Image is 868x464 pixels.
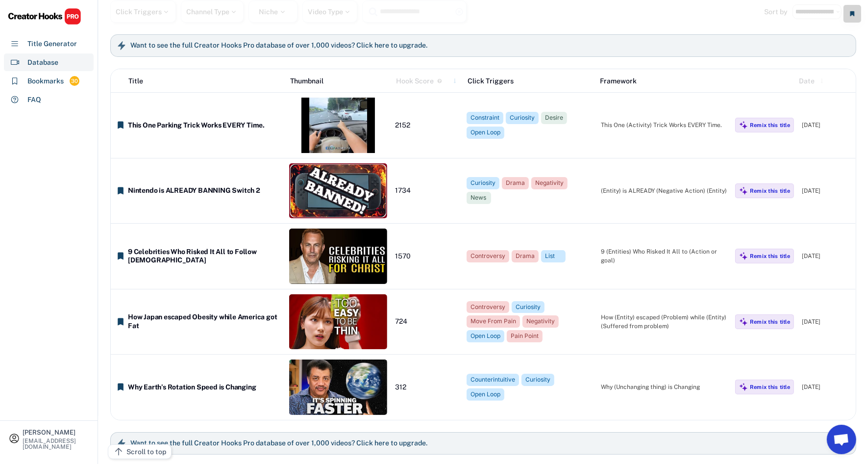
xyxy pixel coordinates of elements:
[750,253,790,259] div: Remix this title
[116,317,125,327] button: bookmark
[802,186,851,195] div: [DATE]
[116,120,125,130] button: bookmark
[259,8,287,15] div: Niche
[471,376,515,384] div: Counterintuitive
[601,121,727,129] div: This One (Activity) Trick Works EVERY Time.
[128,186,281,195] div: Nintendo is ALREADY BANNING Switch 2
[289,98,387,153] img: thumbnail%20%2864%29.jpg
[739,121,748,129] img: MagicMajor%20%28Purple%29.svg
[23,429,89,436] div: [PERSON_NAME]
[471,129,500,137] div: Open Loop
[395,121,459,130] div: 2152
[516,252,535,260] div: Drama
[601,186,727,195] div: (Entity) is ALREADY (Negative Action) (Entity)
[468,76,592,86] div: Click Triggers
[116,382,125,392] button: bookmark
[395,186,459,195] div: 1734
[827,425,856,454] a: Bate-papo aberto
[535,179,564,187] div: Negativity
[799,76,815,86] div: Date
[289,294,387,350] img: thumbnail%20%2851%29.jpg
[545,252,562,260] div: List
[739,317,748,326] img: MagicMajor%20%28Purple%29.svg
[126,447,166,457] div: Scroll to top
[525,376,550,384] div: Curiosity
[471,332,500,340] div: Open Loop
[128,121,281,130] div: This One Parking Trick Works EVERY Time.
[511,332,539,340] div: Pain Point
[130,41,427,50] h6: Want to see the full Creator Hooks Pro database of over 1,000 videos? Click here to upgrade.
[27,39,77,49] div: Title Generator
[289,360,387,415] img: thumbnail%20%2862%29.jpg
[750,122,790,129] div: Remix this title
[471,194,487,202] div: News
[128,248,281,265] div: 9 Celebrities Who Risked It All to Follow [DEMOGRAPHIC_DATA]
[750,384,790,390] div: Remix this title
[8,8,81,25] img: CHPRO%20Logo.svg
[471,252,505,260] div: Controversy
[516,303,541,311] div: Curiosity
[600,76,724,86] div: Framework
[186,8,238,15] div: Channel Type
[128,313,281,330] div: How Japan escaped Obesity while America got Fat
[764,8,788,15] div: Sort by
[471,317,516,326] div: Move From Pain
[70,77,79,85] div: 30
[802,317,851,326] div: [DATE]
[802,383,851,391] div: [DATE]
[27,57,58,68] div: Database
[27,95,41,105] div: FAQ
[545,114,563,122] div: Desire
[396,76,434,86] div: Hook Score
[471,114,499,122] div: Constraint
[395,317,459,326] div: 724
[130,439,427,448] h6: Want to see the full Creator Hooks Pro database of over 1,000 videos? Click here to upgrade.
[128,383,281,392] div: Why Earth’s Rotation Speed is Changing
[506,179,525,187] div: Drama
[308,8,352,15] div: Video Type
[471,390,500,399] div: Open Loop
[739,186,748,195] img: MagicMajor%20%28Purple%29.svg
[128,76,143,86] div: Title
[739,383,748,391] img: MagicMajor%20%28Purple%29.svg
[802,121,851,129] div: [DATE]
[116,8,171,15] div: Click Triggers
[116,251,125,261] button: bookmark
[750,187,790,194] div: Remix this title
[471,303,505,311] div: Controversy
[510,114,535,122] div: Curiosity
[116,186,125,196] button: bookmark
[23,438,89,450] div: [EMAIL_ADDRESS][DOMAIN_NAME]
[601,313,727,331] div: How (Entity) escaped (Problem) while (Entity) (Suffered from problem)
[455,7,464,16] button: highlight_remove
[289,229,387,284] img: thumbnail%20%2869%29.jpg
[395,383,459,392] div: 312
[802,252,851,260] div: [DATE]
[289,163,387,219] img: thumbnail%20%2836%29.jpg
[290,76,388,86] div: Thumbnail
[601,247,727,265] div: 9 (Entities) Who Risked It All to (Action or goal)
[750,318,790,325] div: Remix this title
[526,317,555,326] div: Negativity
[471,179,496,187] div: Curiosity
[395,252,459,261] div: 1570
[27,76,64,86] div: Bookmarks
[601,383,727,391] div: Why (Unchanging thing) is Changing
[739,252,748,260] img: MagicMajor%20%28Purple%29.svg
